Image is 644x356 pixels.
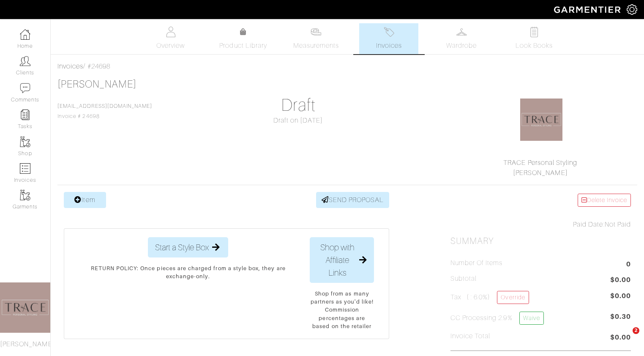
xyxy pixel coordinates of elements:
[20,137,30,147] img: garments-icon-b7da505a4dc4fd61783c78ac3ca0ef83fa9d6f193b1c9dc38574b1d14d53ca28.png
[155,241,209,254] span: Start a Style Box
[513,169,568,177] a: [PERSON_NAME]
[450,219,631,230] div: Not Paid
[450,332,491,340] h5: Invoice Total
[503,159,577,167] a: TRACE Personal Styling
[359,23,418,54] a: Invoices
[519,312,544,325] a: Waive
[626,259,631,271] span: 0
[610,332,631,344] span: $0.00
[520,99,562,141] img: 1583817110766.png.png
[57,63,83,70] a: Invoices
[141,23,200,54] a: Overview
[450,275,477,283] h5: Subtotal
[610,312,631,328] span: $0.30
[64,192,106,208] a: Item
[505,23,564,54] a: Look Books
[550,2,627,17] img: garmentier-logo-header-white-b43fb05a5012e4ada735d5af1a66efaba907eab6374d6393d1fbf88cb4ef424d.png
[310,290,374,330] p: Shop from as many partners as you'd like! Commission percentages are based on the retailer
[610,291,631,301] span: $0.00
[529,27,540,37] img: todo-9ac3debb85659649dc8f770b8b6100bb5dab4b48dedcbae339e5042a72dfd3cc.svg
[633,327,639,334] span: 2
[208,115,388,126] div: Draft on [DATE]
[57,79,136,90] a: [PERSON_NAME]
[20,83,30,93] img: comment-icon-a0a6a9ef722e966f86d9cbdc48e553b5cf19dbc54f86b18d962a5391bc8f6eb6.png
[57,61,637,71] div: / #24698
[316,192,390,208] a: SEND PROPOSAL
[287,23,346,54] a: Measurements
[148,237,228,257] button: Start a Style Box
[376,41,402,51] span: Invoices
[165,27,176,37] img: basicinfo-40fd8af6dae0f16599ec9e87c0ef1c0a1fdea2edbe929e3d69a839185d80c458.svg
[384,27,394,37] img: orders-27d20c2124de7fd6de4e0e44c1d41de31381a507db9b33961299e4e07d508b8c.svg
[450,312,544,325] h5: CC Processing 2.9%
[432,23,491,54] a: Wardrobe
[79,264,297,280] p: RETURN POLICY: Once pieces are charged from a style box, they are exchange-only.
[516,41,553,51] span: Look Books
[446,41,477,51] span: Wardrobe
[497,291,529,304] a: Override
[208,95,388,115] h1: Draft
[615,327,636,348] iframe: Intercom live chat
[20,29,30,40] img: dashboard-icon-dbcd8f5a0b271acd01030246c82b418ddd0df26cd7fceb0bd07c9910d44c42f6.png
[317,241,357,279] span: Shop with Affiliate Links
[293,41,339,51] span: Measurements
[450,236,631,246] h2: Summary
[20,190,30,200] img: garments-icon-b7da505a4dc4fd61783c78ac3ca0ef83fa9d6f193b1c9dc38574b1d14d53ca28.png
[450,259,503,267] h5: Number of Items
[156,41,185,51] span: Overview
[610,275,631,286] span: $0.00
[219,41,267,51] span: Product Library
[20,163,30,174] img: orders-icon-0abe47150d42831381b5fb84f609e132dff9fe21cb692f30cb5eec754e2cba89.png
[450,291,529,304] h5: Tax ( : 6.0%)
[310,237,374,283] button: Shop with Affiliate Links
[57,103,152,109] a: [EMAIL_ADDRESS][DOMAIN_NAME]
[57,103,152,119] span: Invoice # 24698
[311,27,321,37] img: measurements-466bbee1fd09ba9460f595b01e5d73f9e2bff037440d3c8f018324cb6cdf7a4a.svg
[20,56,30,66] img: clients-icon-6bae9207a08558b7cb47a8932f037763ab4055f8c8b6bfacd5dc20c3e0201464.png
[627,4,637,15] img: gear-icon-white-bd11855cb880d31180b6d7d6211b90ccbf57a29d726f0c71d8c61bd08dd39cc2.png
[456,27,467,37] img: wardrobe-487a4870c1b7c33e795ec22d11cfc2ed9d08956e64fb3008fe2437562e282088.svg
[20,110,30,120] img: reminder-icon-8004d30b9f0a5d33ae49ab947aed9ed385cf756f9e5892f1edd6e32f2345188e.png
[573,221,605,228] span: Paid Date:
[578,194,631,207] a: Delete Invoice
[214,27,273,51] a: Product Library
